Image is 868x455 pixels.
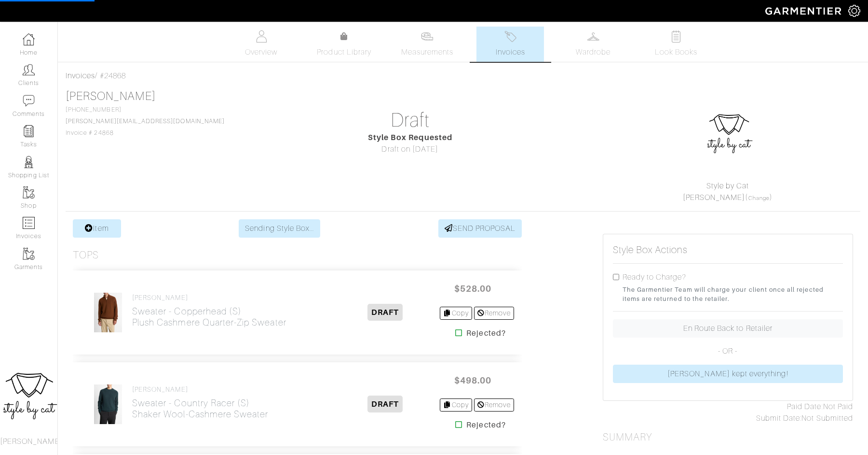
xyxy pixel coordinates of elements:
a: Wardrobe [559,27,627,62]
span: $498.00 [444,370,502,391]
h2: Sweater - Copperhead (S) Plush Cashmere Quarter-Zip Sweater [132,306,286,328]
img: measurements-466bbee1fd09ba9460f595b01e5d73f9e2bff037440d3c8f018324cb6cdf7a4a.svg [421,30,433,43]
div: / #24868 [66,70,860,82]
span: $528.00 [444,278,502,299]
div: Not Paid Not Submitted [603,401,853,424]
div: ( ) [607,180,849,203]
a: Product Library [311,31,378,58]
img: dashboard-icon-dbcd8f5a0b271acd01030246c82b418ddd0df26cd7fceb0bd07c9910d44c42f6.png [23,33,35,45]
span: Overview [245,46,277,58]
a: SEND PROPOSAL [438,219,522,238]
p: - OR - [613,345,843,357]
img: basicinfo-40fd8af6dae0f16599ec9e87c0ef1c0a1fdea2edbe929e3d69a839185d80c458.svg [255,30,267,43]
a: Invoices [66,71,95,80]
img: wardrobe-487a4870c1b7c33e795ec22d11cfc2ed9d08956e64fb3008fe2437562e282088.svg [587,30,599,43]
span: [PHONE_NUMBER] Invoice # 24868 [66,106,225,136]
a: Copy [440,307,472,320]
a: [PERSON_NAME] [66,90,156,102]
a: Invoices [476,27,544,62]
span: Paid Date: [787,402,823,411]
img: garmentier-logo-header-white-b43fb05a5012e4ada735d5af1a66efaba907eab6374d6393d1fbf88cb4ef424d.png [760,2,848,19]
span: Look Books [655,46,698,58]
img: comment-icon-a0a6a9ef722e966f86d9cbdc48e553b5cf19dbc54f86b18d962a5391bc8f6eb6.png [23,95,35,107]
a: Remove [474,307,514,320]
span: DRAFT [367,304,403,321]
div: Style Box Requested [285,132,535,143]
span: Submit Date: [756,414,802,423]
img: orders-27d20c2124de7fd6de4e0e44c1d41de31381a507db9b33961299e4e07d508b8c.svg [504,30,516,43]
img: BXgxiC7LAdkUcorVej2dBeuM [94,292,123,333]
div: Draft on [DATE] [285,143,535,155]
a: Measurements [393,27,461,62]
h3: Tops [73,249,99,261]
a: En Route Back to Retailer [613,319,843,338]
img: garments-icon-b7da505a4dc4fd61783c78ac3ca0ef83fa9d6f193b1c9dc38574b1d14d53ca28.png [23,248,35,260]
img: sqfhH5ujEUJVgHNqKcjwS58U.jpg [705,113,753,161]
a: Item [73,219,121,238]
a: [PERSON_NAME] [683,193,746,202]
h2: Sweater - Country Racer (S) Shaker Wool-Cashmere Sweater [132,398,268,420]
img: reminder-icon-8004d30b9f0a5d33ae49ab947aed9ed385cf756f9e5892f1edd6e32f2345188e.png [23,125,35,137]
span: DRAFT [367,396,403,412]
img: todo-9ac3debb85659649dc8f770b8b6100bb5dab4b48dedcbae339e5042a72dfd3cc.svg [670,30,682,43]
img: stylists-icon-eb353228a002819b7ec25b43dbf5f0378dd9e0616d9560372ff212230b889e62.png [23,156,35,168]
img: garments-icon-b7da505a4dc4fd61783c78ac3ca0ef83fa9d6f193b1c9dc38574b1d14d53ca28.png [23,186,35,199]
strong: Rejected? [466,419,505,431]
a: Copy [440,398,472,412]
small: The Garmentier Team will charge your client once all rejected items are returned to the retailer. [623,285,843,303]
a: Remove [474,398,514,412]
span: Measurements [401,46,454,58]
span: Invoices [496,46,525,58]
h2: Summary [603,431,853,443]
span: Product Library [317,46,371,58]
a: Style by Cat [706,182,749,190]
img: clients-icon-6bae9207a08558b7cb47a8932f037763ab4055f8c8b6bfacd5dc20c3e0201464.png [23,64,35,76]
a: Overview [228,27,295,62]
h4: [PERSON_NAME] [132,294,286,302]
span: Wardrobe [576,46,610,58]
h5: Style Box Actions [613,244,688,256]
img: orders-icon-0abe47150d42831381b5fb84f609e132dff9fe21cb692f30cb5eec754e2cba89.png [23,217,35,229]
a: [PERSON_NAME][EMAIL_ADDRESS][DOMAIN_NAME] [66,118,225,125]
h4: [PERSON_NAME] [132,385,268,394]
a: Sending Style Box... [239,219,320,238]
a: Look Books [642,27,710,62]
strong: Rejected? [466,327,505,339]
h1: Draft [285,109,535,132]
a: [PERSON_NAME] Sweater - Country Racer (S)Shaker Wool-Cashmere Sweater [132,385,268,420]
label: Ready to Charge? [623,271,687,283]
a: [PERSON_NAME] kept everything! [613,365,843,383]
a: [PERSON_NAME] Sweater - Copperhead (S)Plush Cashmere Quarter-Zip Sweater [132,294,286,328]
img: BM8xYfRo3wASLZ7u7Tx5xMrA [94,384,123,425]
a: Change [748,195,770,201]
img: gear-icon-white-bd11855cb880d31180b6d7d6211b90ccbf57a29d726f0c71d8c61bd08dd39cc2.png [848,5,860,17]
